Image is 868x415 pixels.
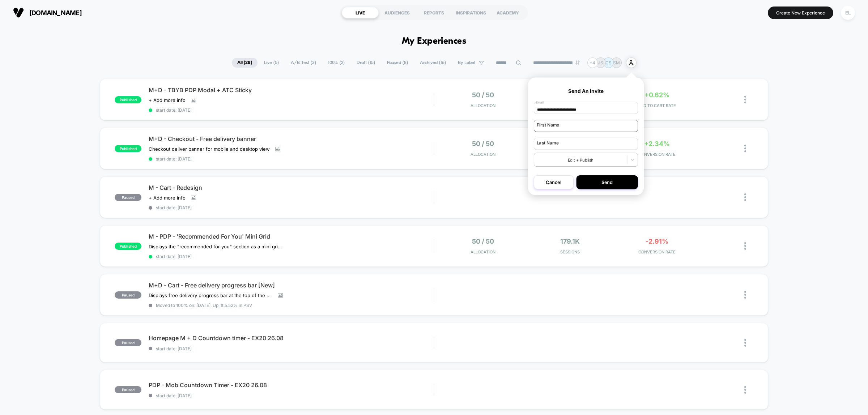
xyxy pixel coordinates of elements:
[744,145,746,152] img: close
[587,57,598,68] div: + 4
[149,244,283,249] span: Displays the "recommended for you" section as a mini grid layout.
[115,145,141,152] span: published
[11,7,84,18] button: [DOMAIN_NAME]
[382,58,413,68] span: Paused ( 8 )
[402,36,467,47] h1: My Experiences
[149,254,434,259] span: start date: [DATE]
[646,238,668,245] span: -2.91%
[471,152,495,157] span: Allocation
[149,195,186,201] span: + Add more info
[839,5,857,20] button: EL
[379,7,416,18] div: AUDIENCES
[489,7,526,18] div: ACADEMY
[115,194,141,201] span: paused
[768,7,833,19] button: Create New Experience
[613,60,620,65] p: SM
[744,291,746,299] img: close
[452,7,489,18] div: INSPIRATIONS
[323,58,350,68] span: 100% ( 2 )
[744,242,746,250] img: close
[528,249,612,254] span: Sessions
[458,60,475,65] span: By Label
[156,303,252,308] span: Moved to 100% on: [DATE] . Uplift: 5.52% in PSV
[149,334,434,342] span: Homepage M + D Countdown timer - EX20 26.08
[534,88,638,94] p: Send An Invite
[342,7,379,18] div: LIVE
[115,96,141,103] span: published
[115,243,141,250] span: published
[644,140,670,147] span: +2.34%
[232,58,258,68] span: All ( 28 )
[615,103,698,108] span: ADD TO CART RATE
[605,60,612,65] p: CS
[149,393,434,398] span: start date: [DATE]
[149,156,434,162] span: start date: [DATE]
[598,60,603,65] p: JS
[149,346,434,351] span: start date: [DATE]
[744,193,746,201] img: close
[351,58,380,68] span: Draft ( 15 )
[149,184,434,191] span: M - Cart - Redesign
[29,9,82,17] span: [DOMAIN_NAME]
[149,381,434,389] span: PDP - Mob Countdown Timer - EX20 26.08
[615,249,698,254] span: CONVERSION RATE
[115,339,141,346] span: paused
[149,97,186,103] span: + Add more info
[841,6,855,20] div: EL
[744,339,746,347] img: close
[744,386,746,394] img: close
[149,292,272,298] span: Displays free delivery progress bar at the top of the cart and hides the message "Free delivery o...
[149,282,434,289] span: M+D - Cart - Free delivery progress bar [New]
[644,91,669,99] span: +0.62%
[259,58,284,68] span: Live ( 5 )
[149,205,434,210] span: start date: [DATE]
[285,58,322,68] span: A/B Test ( 3 )
[575,60,580,65] img: end
[472,91,494,99] span: 50 / 50
[472,238,494,245] span: 50 / 50
[416,7,452,18] div: REPORTS
[414,58,451,68] span: Archived ( 16 )
[576,175,638,189] button: Send
[115,386,141,393] span: paused
[149,86,434,94] span: M+D - TBYB PDP Modal + ATC Sticky
[149,107,434,113] span: start date: [DATE]
[744,96,746,103] img: close
[471,249,495,254] span: Allocation
[149,233,434,240] span: M - PDP - 'Recommended For You' Mini Grid
[13,7,24,18] img: Visually logo
[560,238,580,245] span: 179.1k
[471,103,495,108] span: Allocation
[149,146,270,152] span: Checkout deliver banner for mobile and desktop view
[115,291,141,299] span: paused
[534,175,573,189] button: Cancel
[149,135,434,142] span: M+D - Checkout - Free delivery banner
[472,140,494,147] span: 50 / 50
[615,152,698,157] span: CONVERSION RATE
